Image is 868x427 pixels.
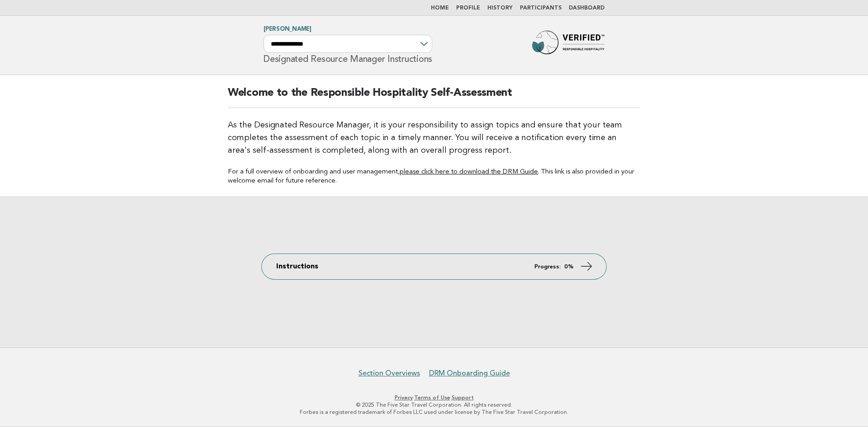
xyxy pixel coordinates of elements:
img: Forbes Travel Guide [532,31,604,60]
p: Forbes is a registered trademark of Forbes LLC used under license by The Five Star Travel Corpora... [157,408,711,416]
a: Profile [456,5,480,11]
a: please click here to download the DRM Guide [400,169,538,175]
em: Progress: [534,264,561,270]
a: Terms of Use [414,394,450,401]
a: Instructions Progress: 0% [262,254,606,279]
strong: 0% [564,264,574,270]
p: As the Designated Resource Manager, it is your responsibility to assign topics and ensure that yo... [228,119,640,157]
a: [PERSON_NAME] [264,26,311,32]
a: History [487,5,513,11]
a: Participants [520,5,561,11]
p: © 2025 The Five Star Travel Corporation. All rights reserved. [157,401,711,408]
h2: Welcome to the Responsible Hospitality Self-Assessment [228,86,640,108]
p: For a full overview of onboarding and user management, . This link is also provided in your welco... [228,168,640,186]
a: Section Overviews [359,369,420,378]
a: DRM Onboarding Guide [429,369,510,378]
a: Home [431,5,449,11]
a: Privacy [395,394,413,401]
a: Dashboard [569,5,604,11]
h1: Designated Resource Manager Instructions [264,27,432,64]
p: · · [157,394,711,401]
a: Support [452,394,474,401]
